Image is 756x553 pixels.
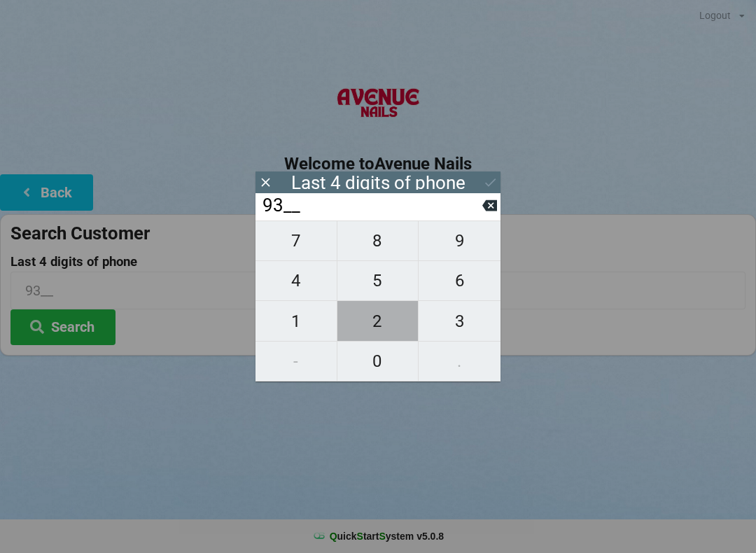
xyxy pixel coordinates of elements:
[255,220,337,261] button: 7
[337,346,419,376] span: 0
[255,307,337,336] span: 1
[337,301,419,341] button: 2
[255,266,337,295] span: 4
[337,226,419,255] span: 8
[255,261,337,301] button: 4
[291,176,465,190] div: Last 4 digits of phone
[337,220,419,261] button: 8
[337,266,419,295] span: 5
[337,261,419,301] button: 5
[419,307,500,336] span: 3
[337,342,419,381] button: 0
[419,261,500,301] button: 6
[419,266,500,295] span: 6
[419,301,500,341] button: 3
[419,220,500,261] button: 9
[337,307,419,336] span: 2
[255,226,337,255] span: 7
[255,301,337,341] button: 1
[419,226,500,255] span: 9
